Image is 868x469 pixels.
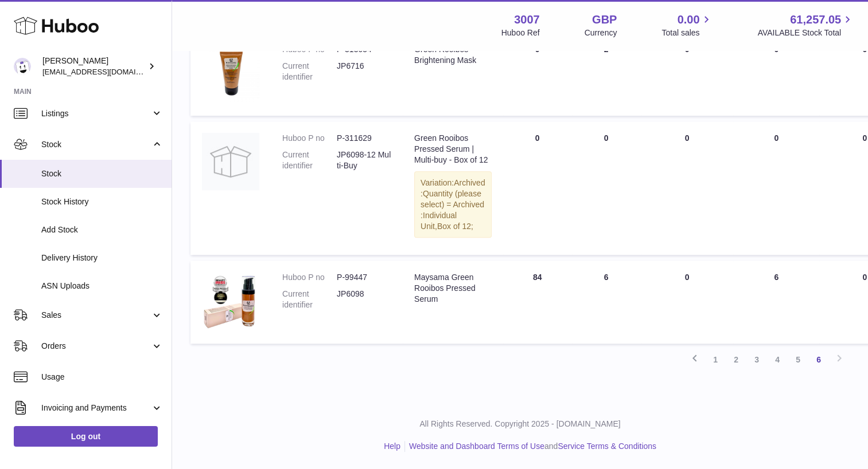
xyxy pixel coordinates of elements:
[862,273,867,282] span: 0
[514,12,540,27] strong: 3007
[503,33,572,116] td: 0
[42,67,169,76] span: [EMAIL_ADDRESS][DOMAIN_NAME]
[202,272,259,329] img: product image
[641,261,734,344] td: 0
[661,27,713,38] span: Total sales
[405,441,656,452] li: and
[414,44,492,66] div: Green Rooibos Brightening Mask
[572,261,641,344] td: 6
[501,27,540,38] div: Huboo Ref
[384,442,400,451] a: Help
[41,403,151,413] span: Invoicing and Payments
[41,372,163,383] span: Usage
[661,12,713,38] a: 0.00 Total sales
[757,12,854,38] a: 61,257.05 AVAILABLE Stock Total
[641,121,734,255] td: 0
[282,133,337,144] dt: Huboo P no
[41,139,151,150] span: Stock
[414,272,492,305] div: Maysama Green Rooibos Pressed Serum
[503,121,572,255] td: 0
[41,224,163,235] span: Add Stock
[414,133,492,165] div: Green Rooibos Pressed Serum | Multi-buy - Box of 12
[572,33,641,116] td: 2
[14,426,158,447] a: Log out
[678,12,700,27] span: 0.00
[862,133,867,143] span: 0
[788,349,808,370] a: 5
[767,349,788,370] a: 4
[282,61,337,82] dt: Current identifier
[41,341,151,352] span: Orders
[41,168,163,179] span: Stock
[592,12,617,27] strong: GBP
[733,261,819,344] td: 6
[42,56,146,77] div: [PERSON_NAME]
[282,272,337,283] dt: Huboo P no
[41,281,163,291] span: ASN Uploads
[337,133,391,144] dd: P-311629
[282,149,337,171] dt: Current identifier
[41,108,151,119] span: Listings
[409,442,544,451] a: Website and Dashboard Terms of Use
[282,289,337,310] dt: Current identifier
[558,442,656,451] a: Service Terms & Conditions
[421,178,485,231] span: Archived :Quantity (please select) = Archived :Individual Unit,Box of 12;
[733,121,819,255] td: 0
[41,310,151,321] span: Sales
[202,133,259,190] img: product image
[337,272,391,283] dd: P-99447
[181,419,859,429] p: All Rights Reserved. Copyright 2025 - [DOMAIN_NAME]
[503,261,572,344] td: 84
[414,171,492,238] div: Variation:
[202,44,259,101] img: product image
[726,349,746,370] a: 2
[14,58,31,75] img: bevmay@maysama.com
[337,61,391,82] dd: JP6716
[337,289,391,310] dd: JP6098
[337,149,391,171] dd: JP6098-12 Multi-Buy
[41,196,163,207] span: Stock History
[808,349,829,370] a: 6
[641,33,734,116] td: 0
[41,253,163,263] span: Delivery History
[585,27,617,38] div: Currency
[757,27,854,38] span: AVAILABLE Stock Total
[705,349,726,370] a: 1
[733,33,819,116] td: 0
[572,121,641,255] td: 0
[790,12,841,27] span: 61,257.05
[746,349,767,370] a: 3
